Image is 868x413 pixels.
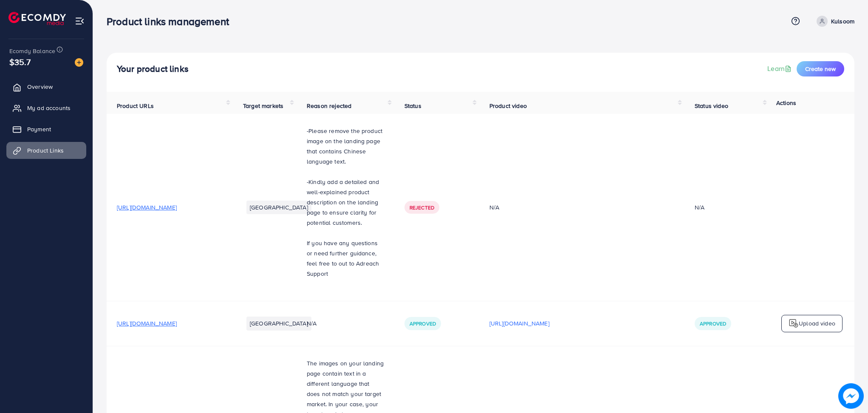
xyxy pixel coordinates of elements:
[767,64,793,74] a: Learn
[805,65,836,73] span: Create new
[243,102,283,110] span: Target markets
[107,15,236,28] h3: Product links management
[27,125,51,133] span: Payment
[6,121,86,138] a: Payment
[838,383,864,409] img: image
[700,320,726,327] span: Approved
[489,318,549,328] p: [URL][DOMAIN_NAME]
[489,102,527,110] span: Product video
[404,102,421,110] span: Status
[695,203,704,212] div: N/A
[75,16,85,26] img: menu
[695,102,728,110] span: Status video
[813,16,854,27] a: Kulsoom
[776,99,796,107] span: Actions
[489,203,674,212] div: N/A
[799,318,835,328] p: Upload video
[6,99,86,116] a: My ad accounts
[410,320,436,327] span: Approved
[117,102,154,110] span: Product URLs
[117,319,177,328] span: [URL][DOMAIN_NAME]
[797,61,844,76] button: Create new
[27,146,64,155] span: Product Links
[307,319,317,328] span: N/A
[8,12,66,25] img: logo
[9,47,55,55] span: Ecomdy Balance
[410,204,434,211] span: Rejected
[789,318,799,328] img: logo
[307,177,384,228] p: -Kindly add a detailed and well-explained product description on the landing page to ensure clari...
[75,58,83,67] img: image
[27,82,53,91] span: Overview
[307,126,384,167] p: -Please remove the product image on the landing page that contains Chinese language text.
[9,56,31,68] span: $35.7
[246,201,311,214] li: [GEOGRAPHIC_DATA]
[117,64,189,74] h4: Your product links
[6,142,86,159] a: Product Links
[117,203,177,212] span: [URL][DOMAIN_NAME]
[307,102,351,110] span: Reason rejected
[246,317,311,330] li: [GEOGRAPHIC_DATA]
[27,104,71,112] span: My ad accounts
[307,238,384,279] p: If you have any questions or need further guidance, feel free to out to Adreach Support
[831,16,854,26] p: Kulsoom
[6,78,86,95] a: Overview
